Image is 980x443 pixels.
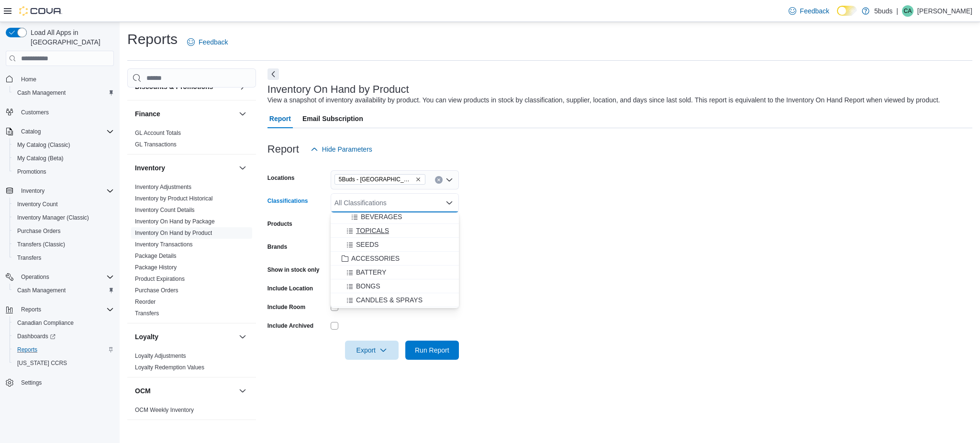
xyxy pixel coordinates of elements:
[267,144,299,155] h3: Report
[6,68,114,414] nav: Complex example
[10,165,118,178] button: Promotions
[237,108,248,120] button: Finance
[21,128,41,135] span: Catalog
[10,316,118,330] button: Canadian Compliance
[183,33,232,52] a: Feedback
[331,293,459,307] button: CANDLES & SPRAYS
[135,353,186,359] a: Loyalty Adjustments
[17,304,114,315] span: Reports
[17,332,56,340] span: Dashboards
[17,141,70,149] span: My Catalog (Classic)
[135,287,178,294] a: Purchase Orders
[135,299,156,305] a: Reorder
[135,130,181,136] a: GL Account Totals
[135,364,204,371] a: Loyalty Redemption Values
[13,212,114,223] span: Inventory Manager (Classic)
[135,141,177,148] span: GL Transactions
[135,109,160,119] h3: Finance
[356,240,379,249] span: SEEDS
[13,357,114,369] span: Washington CCRS
[17,185,48,197] button: Inventory
[904,5,912,17] span: CA
[135,276,185,282] a: Product Expirations
[331,307,459,321] button: GRINDERS
[837,6,857,16] input: Dark Mode
[2,376,118,389] button: Settings
[445,199,453,207] button: Close list of options
[10,238,118,251] button: Transfers (Classic)
[351,341,393,360] span: Export
[13,331,114,342] span: Dashboards
[17,304,45,315] button: Reports
[17,107,53,118] a: Customers
[10,356,118,370] button: [US_STATE] CCRS
[267,95,940,105] div: View a snapshot of inventory availability by product. You can view products in stock by classific...
[17,168,46,176] span: Promotions
[135,310,159,317] span: Transfers
[415,177,421,182] button: Remove 5Buds - Weyburn from selection in this group
[135,183,191,191] span: Inventory Adjustments
[322,144,372,154] span: Hide Parameters
[17,377,114,388] span: Settings
[135,218,215,225] span: Inventory On Hand by Package
[267,84,409,95] h3: Inventory On Hand by Product
[17,214,89,221] span: Inventory Manager (Classic)
[267,243,287,251] label: Brands
[10,224,118,238] button: Purchase Orders
[2,125,118,138] button: Catalog
[13,317,114,329] span: Canadian Compliance
[17,185,114,197] span: Inventory
[17,346,37,354] span: Reports
[2,184,118,198] button: Inventory
[13,87,114,99] span: Cash Management
[13,225,65,237] a: Purchase Orders
[334,174,425,185] span: 5Buds - Weyburn
[135,218,215,225] a: Inventory On Hand by Package
[237,331,248,343] button: Loyalty
[135,406,194,414] span: OCM Weekly Inventory
[267,68,279,80] button: Next
[199,37,228,47] span: Feedback
[2,303,118,316] button: Reports
[10,284,118,297] button: Cash Management
[17,73,114,85] span: Home
[17,377,45,388] a: Settings
[13,166,114,177] span: Promotions
[361,212,402,221] span: BEVERAGES
[135,241,193,248] span: Inventory Transactions
[21,273,49,281] span: Operations
[351,254,400,263] span: ACCESSORIES
[345,341,399,360] button: Export
[135,141,177,148] a: GL Transactions
[17,106,114,118] span: Customers
[21,76,36,83] span: Home
[127,127,256,154] div: Finance
[135,310,159,317] a: Transfers
[135,230,212,236] a: Inventory On Hand by Product
[17,287,66,294] span: Cash Management
[17,241,65,248] span: Transfers (Classic)
[13,357,71,369] a: [US_STATE] CCRS
[135,195,213,202] span: Inventory by Product Historical
[331,238,459,252] button: SEEDS
[2,72,118,86] button: Home
[21,109,49,116] span: Customers
[13,239,114,250] span: Transfers (Classic)
[17,271,114,283] span: Operations
[10,198,118,211] button: Inventory Count
[135,264,177,271] span: Package History
[896,5,898,17] p: |
[267,266,320,274] label: Show in stock only
[135,332,158,342] h3: Loyalty
[17,126,45,137] button: Catalog
[127,30,178,49] h1: Reports
[917,5,972,17] p: [PERSON_NAME]
[356,295,423,305] span: CANDLES & SPRAYS
[13,252,114,264] span: Transfers
[17,359,67,367] span: [US_STATE] CCRS
[269,109,291,128] span: Report
[2,105,118,119] button: Customers
[135,352,186,360] span: Loyalty Adjustments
